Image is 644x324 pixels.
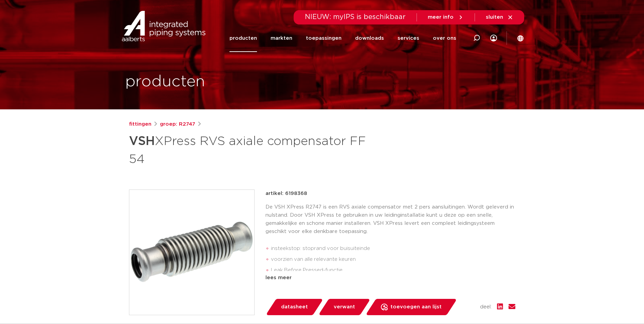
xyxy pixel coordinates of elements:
[318,299,370,315] a: verwant
[229,24,456,52] nav: Menu
[281,302,308,312] span: datasheet
[480,303,492,311] span: deel:
[486,15,503,20] span: sluiten
[265,274,515,282] div: lees meer
[398,24,419,52] a: services
[125,71,205,93] h1: producten
[229,24,257,52] a: producten
[305,14,406,20] span: NIEUW: myIPS is beschikbaar
[271,243,515,254] li: insteekstop: stoprand voor buisuiteinde
[265,203,515,236] p: De VSH XPress R2747 is een RVS axiale compensator met 2 pers aansluitingen. Wordt geleverd in nul...
[428,15,454,20] span: meer info
[160,120,195,128] a: groep: R2747
[390,302,442,312] span: toevoegen aan lijst
[129,131,384,168] h1: XPress RVS axiale compensator FF 54
[265,190,307,198] p: artikel: 6198368
[129,120,151,128] a: fittingen
[271,24,292,52] a: markten
[271,265,515,276] li: Leak Before Pressed-functie
[129,190,254,315] img: Product Image for VSH XPress RVS axiale compensator FF 54
[486,14,513,20] a: sluiten
[306,24,342,52] a: toepassingen
[271,254,515,265] li: voorzien van alle relevante keuren
[433,24,456,52] a: over ons
[490,24,497,52] div: my IPS
[334,302,355,312] span: verwant
[265,299,323,315] a: datasheet
[428,14,464,20] a: meer info
[129,135,155,147] strong: VSH
[355,24,384,52] a: downloads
